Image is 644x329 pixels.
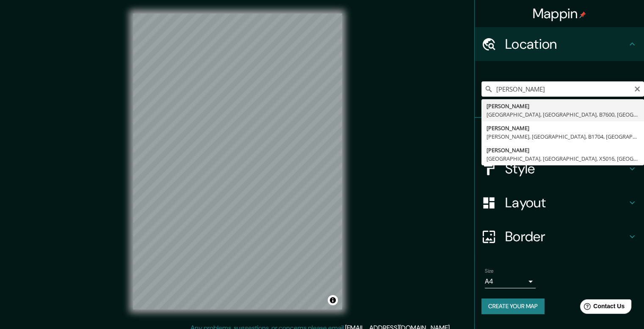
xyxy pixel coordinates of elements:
[475,27,644,61] div: Location
[481,81,644,97] input: Pick your city or area
[486,132,639,141] div: [PERSON_NAME], [GEOGRAPHIC_DATA], B1704, [GEOGRAPHIC_DATA]
[475,220,644,254] div: Border
[475,152,644,186] div: Style
[505,194,627,211] h4: Layout
[569,296,635,320] iframe: Help widget launcher
[486,124,639,132] div: [PERSON_NAME]
[505,160,627,177] h4: Style
[486,146,639,154] div: [PERSON_NAME]
[485,275,536,288] div: A4
[475,186,644,220] div: Layout
[481,298,544,314] button: Create your map
[486,102,639,110] div: [PERSON_NAME]
[533,5,586,22] h4: Mappin
[579,11,586,18] img: pin-icon.png
[505,228,627,245] h4: Border
[475,118,644,152] div: Pins
[486,110,639,119] div: [GEOGRAPHIC_DATA], [GEOGRAPHIC_DATA], B7600, [GEOGRAPHIC_DATA]
[133,14,342,309] canvas: Map
[486,154,639,163] div: [GEOGRAPHIC_DATA], [GEOGRAPHIC_DATA], X5016, [GEOGRAPHIC_DATA]
[328,295,338,305] button: Toggle attribution
[634,84,641,92] button: Clear
[505,36,627,53] h4: Location
[485,268,494,275] label: Size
